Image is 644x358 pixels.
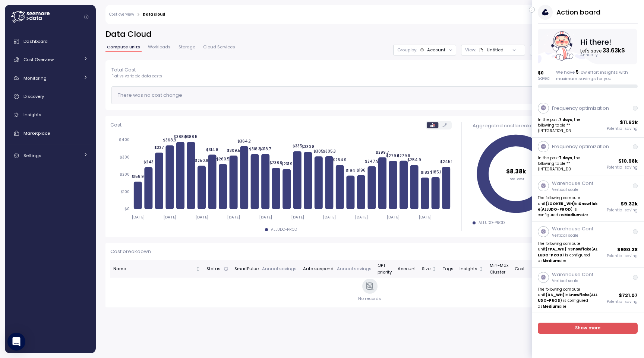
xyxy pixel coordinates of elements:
[538,76,550,81] p: Saved
[132,174,144,179] tspan: $158.9
[607,165,638,170] p: Potential saving
[556,69,638,81] div: We have low effort insights with maximum savings for you
[163,215,176,220] tspan: [DATE]
[538,241,598,263] p: The following compute unit in ( ) is configured as size
[508,176,524,181] tspan: Total cost
[23,130,50,136] span: Marketplace
[107,45,140,49] span: Compute units
[532,138,644,176] a: Frequency optimizationIn the past7 days, the following table **(INTEGRATION_DB$10.98kPotential sa...
[376,150,389,155] tspan: $299.7
[216,157,230,162] tspan: $260.5
[234,266,297,272] div: SmartPulse
[420,170,429,175] tspan: $182
[427,47,445,53] div: Account
[546,201,575,206] strong: (LOOKER_WH)
[552,180,594,187] p: Warehouse Conf.
[293,144,302,148] tspan: $335
[619,292,638,299] p: $ 721.07
[538,195,598,217] p: The following compute unit in ( ) is configured as size
[237,139,251,144] tspan: $364.2
[357,168,366,173] tspan: $196
[113,266,194,272] div: Name
[23,112,41,118] span: Insights
[512,260,560,278] th: CostSorted descending
[603,47,626,54] tspan: 33.63k $
[259,215,272,220] tspan: [DATE]
[473,122,628,130] div: Aggregated cost breakdown
[460,266,477,272] div: Insights
[281,162,292,166] tspan: $231.9
[552,233,594,238] p: Vertical scale
[571,247,592,252] strong: Snowflake
[259,147,271,151] tspan: $318.7
[515,266,551,272] div: Cost
[543,258,559,263] strong: Medium
[323,149,336,154] tspan: $305.3
[397,153,410,158] tspan: $279.9
[556,7,600,17] h3: Action board
[227,215,240,220] tspan: [DATE]
[552,187,594,192] p: Vertical scale
[184,134,198,139] tspan: $388.5
[620,119,638,126] p: $ 11.63k
[8,148,93,163] a: Settings
[124,207,130,211] tspan: $0
[621,200,638,208] p: $ 9.32k
[291,215,304,220] tspan: [DATE]
[333,157,347,162] tspan: $254.9
[407,157,421,162] tspan: $254.9
[203,45,235,49] span: Cloud Services
[23,38,48,44] span: Dashboard
[532,268,644,313] a: Warehouse Conf.Vertical scaleThe following compute unit(DS_WH)inSnowflake(ALLUDO-PROD) is configu...
[23,93,44,99] span: Discovery
[174,134,187,139] tspan: $388.9
[530,45,572,55] div: Filter
[8,71,93,86] a: Monitoring
[121,189,130,194] tspan: $100
[249,147,261,151] tspan: $318.3
[398,266,416,272] div: Account
[7,333,25,351] div: Open Intercom Messenger
[23,75,47,81] span: Monitoring
[479,220,505,226] div: ALLUDO-PROD
[538,293,598,303] strong: ALLUDO-PROD
[148,45,171,49] span: Workloads
[565,212,581,217] strong: Medium
[618,246,638,253] p: $ 980.38
[581,47,626,54] text: Let's save
[419,260,440,278] th: SizeNot sorted
[116,92,182,99] div: There was no cost change
[355,215,368,220] tspan: [DATE]
[386,153,400,158] tspan: $279.6
[271,227,297,232] div: ALLUDO-PROD
[430,170,441,175] tspan: $185.1
[8,126,93,141] a: Marketplace
[432,266,437,272] div: Not sorted
[506,167,526,175] tspan: $8.38k
[119,137,130,142] tspan: $400
[23,153,41,159] span: Settings
[195,215,208,220] tspan: [DATE]
[538,70,550,76] p: $ 0
[552,225,594,233] p: Warehouse Conf.
[457,260,487,278] th: InsightsNot sorted
[532,176,644,222] a: Warehouse Conf.Vertical scaleThe following compute unit(LOOKER_WH)inSnowflake(ALLUDO-PROD) is con...
[323,215,336,220] tspan: [DATE]
[607,253,638,259] p: Potential saving
[111,66,162,74] p: Total Cost
[542,207,571,212] strong: ALLUDO-PROD
[143,13,165,16] div: Data cloud
[443,266,454,272] div: Tags
[365,159,379,164] tspan: $247.9
[195,158,208,163] tspan: $250.9
[378,262,392,275] div: OPT priority
[397,47,417,53] p: Group by:
[8,34,93,49] a: Dashboard
[227,148,240,153] tspan: $309.5
[552,271,594,278] p: Warehouse Conf.
[538,201,598,212] strong: Snowflake
[334,266,372,272] p: - Annual savings
[552,143,609,150] p: Frequency optimization
[619,157,638,165] p: $ 10.98k
[259,266,297,272] p: - Annual savings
